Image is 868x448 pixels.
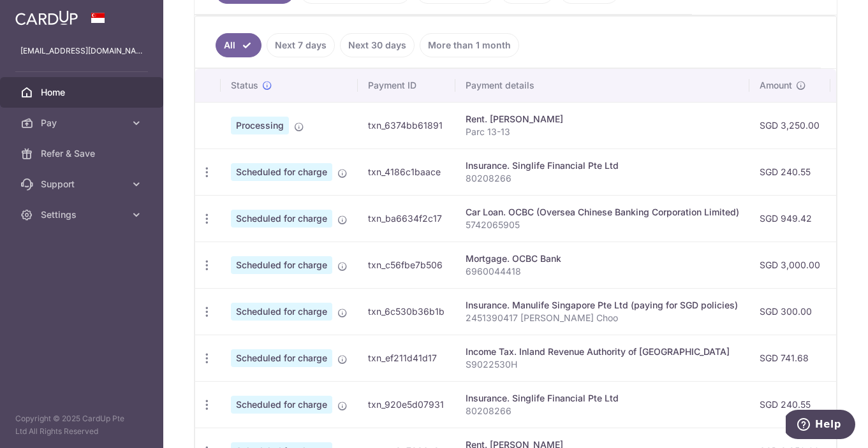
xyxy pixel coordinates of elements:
div: Insurance. Singlife Financial Pte Ltd [466,392,739,405]
p: S9022530H [466,358,739,371]
span: Status [231,79,258,92]
td: txn_920e5d07931 [358,381,455,428]
td: SGD 240.55 [749,381,830,428]
a: All [216,33,261,57]
td: SGD 949.42 [749,195,830,242]
td: SGD 741.68 [749,335,830,381]
iframe: Opens a widget where you can find more information [786,410,855,442]
span: Scheduled for charge [231,303,332,321]
td: txn_ef211d41d17 [358,335,455,381]
a: Next 7 days [267,33,335,57]
td: txn_ba6634f2c17 [358,195,455,242]
span: Pay [41,117,125,129]
p: 80208266 [466,405,739,417]
p: 80208266 [466,172,739,185]
div: Income Tax. Inland Revenue Authority of [GEOGRAPHIC_DATA] [466,345,739,358]
td: txn_6c530b36b1b [358,288,455,335]
div: Insurance. Manulife Singapore Pte Ltd (paying for SGD policies) [466,299,739,312]
span: Support [41,178,125,191]
span: Scheduled for charge [231,163,332,181]
span: Settings [41,208,125,221]
span: Amount [760,79,792,92]
td: SGD 3,250.00 [749,102,830,148]
td: SGD 3,000.00 [749,242,830,288]
th: Payment ID [358,69,455,102]
div: Car Loan. OCBC (Oversea Chinese Banking Corporation Limited) [466,206,739,219]
td: SGD 240.55 [749,148,830,195]
td: txn_6374bb61891 [358,102,455,148]
span: Refer & Save [41,147,125,160]
span: Processing [231,117,289,134]
a: More than 1 month [420,33,519,57]
td: SGD 300.00 [749,288,830,335]
span: Scheduled for charge [231,349,332,367]
span: Scheduled for charge [231,210,332,228]
span: Scheduled for charge [231,396,332,414]
td: txn_4186c1baace [358,148,455,195]
p: 2451390417 [PERSON_NAME] Choo [466,312,739,324]
p: 5742065905 [466,219,739,231]
div: Mortgage. OCBC Bank [466,252,739,265]
th: Payment details [455,69,749,102]
td: txn_c56fbe7b506 [358,242,455,288]
div: Rent. [PERSON_NAME] [466,113,739,126]
a: Next 30 days [340,33,415,57]
div: Insurance. Singlife Financial Pte Ltd [466,159,739,172]
img: CardUp [15,10,78,25]
p: [EMAIL_ADDRESS][DOMAIN_NAME] [20,45,143,57]
span: Scheduled for charge [231,256,332,274]
p: 6960044418 [466,265,739,278]
span: Home [41,86,125,99]
p: Parc 13-13 [466,126,739,138]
